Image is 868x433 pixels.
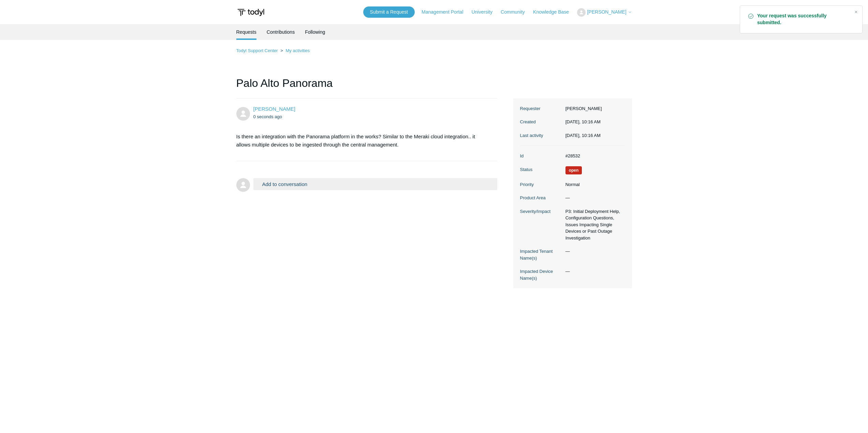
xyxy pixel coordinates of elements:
[851,7,861,17] div: Close
[236,6,265,19] img: Todyl Support Center Help Center home page
[562,268,625,275] dd: —
[285,48,310,53] a: My activities
[236,24,256,40] li: Requests
[279,48,310,53] li: My activities
[520,119,562,125] dt: Created
[577,8,632,17] button: [PERSON_NAME]
[565,119,601,124] time: 09/30/2025, 10:16
[520,195,562,201] dt: Product Area
[253,114,282,119] time: 09/30/2025, 10:16
[520,248,562,261] dt: Impacted Tenant Name(s)
[565,133,601,138] time: 09/30/2025, 10:16
[757,13,849,26] strong: Your request was successfully submitted.
[501,9,532,16] a: Community
[520,268,562,281] dt: Impacted Device Name(s)
[253,106,295,112] span: Brian Rohllf
[253,106,295,112] a: [PERSON_NAME]
[562,105,625,112] dd: [PERSON_NAME]
[520,153,562,159] dt: Id
[562,153,625,159] dd: #28532
[236,48,278,53] a: Todyl Support Center
[520,208,562,215] dt: Severity/Impact
[305,24,325,40] a: Following
[471,9,499,16] a: University
[422,9,470,16] a: Management Portal
[520,181,562,188] dt: Priority
[236,48,279,53] li: Todyl Support Center
[565,166,582,174] span: We are working on a response for you
[520,105,562,112] dt: Requester
[562,181,625,188] dd: Normal
[520,166,562,173] dt: Status
[562,248,625,255] dd: —
[267,24,295,40] a: Contributions
[236,75,498,98] h1: Palo Alto Panorama
[363,6,415,18] a: Submit a Request
[533,9,576,16] a: Knowledge Base
[253,178,498,190] button: Add to conversation
[587,9,626,15] span: [PERSON_NAME]
[562,195,625,201] dd: —
[562,208,625,242] dd: P3: Initial Deployment Help, Configuration Questions, Issues Impacting Single Devices or Past Out...
[520,132,562,139] dt: Last activity
[236,133,491,149] p: Is there an integration with the Panorama platform in the works? Similar to the Meraki cloud inte...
